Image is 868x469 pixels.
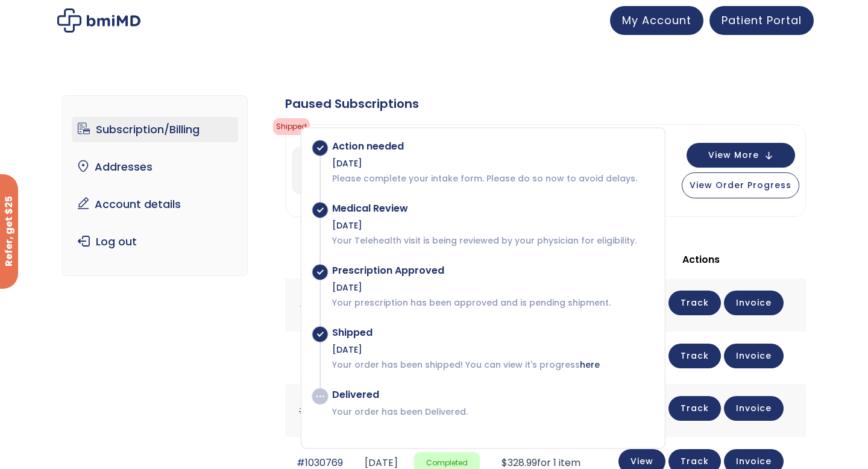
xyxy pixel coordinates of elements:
div: [DATE] [332,219,652,231]
img: My account [57,8,140,33]
a: Track [668,291,721,315]
span: Actions [682,253,720,266]
a: Track [668,344,721,368]
a: Track [668,396,721,421]
span: View More [708,151,759,159]
div: Delivered [332,389,652,401]
span: My Account [622,13,691,28]
button: View More [687,143,795,168]
p: Your Telehealth visit is being reviewed by your physician for eligibility. [332,234,652,247]
span: View Order Progress [690,179,791,191]
a: Account details [72,192,239,217]
div: [DATE] [332,282,652,294]
div: Action needed [332,140,652,153]
a: My Account [610,6,703,35]
a: Patient Portal [709,6,814,35]
div: [DATE] [332,157,652,169]
div: Paused Subscriptions [285,95,806,112]
div: Shipped [332,327,652,339]
div: Medical Review [332,203,652,215]
a: #1142398 [298,403,342,417]
a: Invoice [724,291,784,315]
button: View Order Progress [682,172,799,198]
p: Your order has been shipped! You can view it's progress [332,359,652,371]
div: Prescription Approved [332,265,652,277]
p: Your order has been Delivered. [332,406,652,418]
div: [DATE] [332,344,652,356]
a: #1511252 [300,298,340,312]
a: Subscription/Billing [72,117,239,142]
a: here [580,359,600,371]
a: Log out [72,229,239,254]
span: Patient Portal [722,13,802,28]
a: Invoice [724,344,784,368]
a: Invoice [724,396,784,421]
p: Your prescription has been approved and is pending shipment. [332,297,652,309]
span: Shipped [273,118,310,135]
a: Addresses [72,154,239,180]
p: Please complete your intake form. Please do so now to avoid delays. [332,172,652,184]
nav: Account pages [62,95,248,276]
